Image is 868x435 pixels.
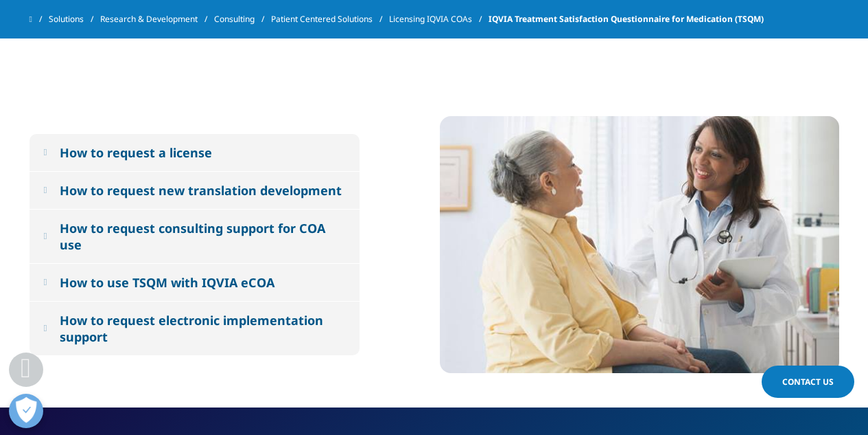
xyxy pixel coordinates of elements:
[214,7,271,32] a: Consulting
[100,7,214,32] a: Research & Development
[60,220,345,253] div: How to request consulting support for COA use
[30,302,360,355] button: How to request electronic implementation support
[60,144,212,161] div: How to request a license
[389,7,489,32] a: Licensing IQVIA COAs
[60,312,345,345] div: How to request electronic implementation support
[30,134,360,171] button: How to request a license
[782,376,834,388] span: Contact Us
[9,394,43,428] button: Open Preferences
[30,210,360,263] button: How to request consulting support for COA use
[489,7,764,32] span: IQVIA Treatment Satisfaction Questionnaire for Medication (TSQM)
[49,7,100,32] a: Solutions
[30,172,360,209] button: How to request new translation development
[271,7,389,32] a: Patient Centered Solutions
[762,366,854,398] a: Contact Us
[60,182,342,199] div: How to request new translation development
[440,116,839,373] img: female doctor with patient
[60,274,274,291] div: How to use TSQM with IQVIA eCOA
[30,264,360,301] button: How to use TSQM with IQVIA eCOA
